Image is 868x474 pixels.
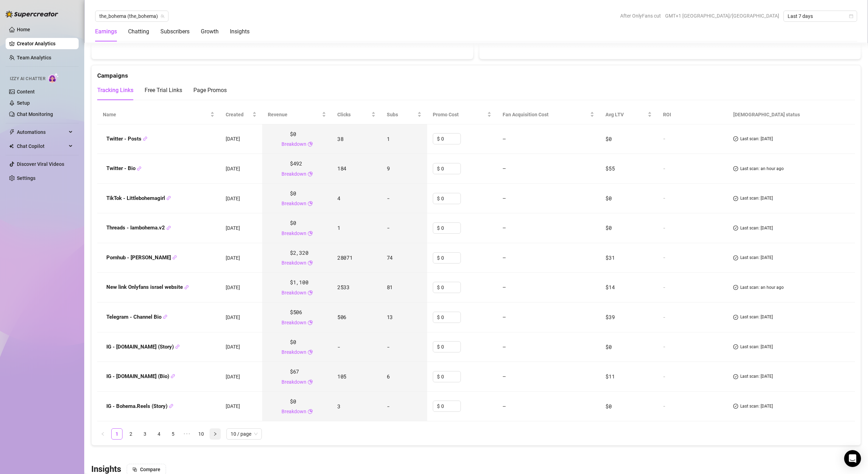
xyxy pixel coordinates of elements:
[605,313,615,320] span: $39
[290,160,302,168] span: $492
[196,429,206,439] a: 10
[733,314,738,320] span: check-circle
[605,284,615,291] span: $14
[17,161,64,167] a: Discover Viral Videos
[97,428,108,440] button: left
[387,313,393,320] span: 13
[17,100,30,106] a: Setup
[387,403,390,410] span: -
[281,408,306,415] a: Breakdown
[106,136,147,142] strong: Twitter - Posts
[733,225,738,232] span: check-circle
[290,219,296,227] span: $0
[290,397,296,406] span: $0
[106,344,180,350] strong: IG - [DOMAIN_NAME] (Story)
[281,348,306,356] a: Breakdown
[290,308,302,317] span: $506
[740,403,773,410] span: Last scan: [DATE]
[17,27,30,32] a: Home
[387,343,390,350] span: -
[17,126,67,138] span: Automations
[17,111,53,117] a: Chat Monitoring
[337,403,340,410] span: 3
[441,223,460,233] input: Enter cost
[733,344,738,350] span: check-circle
[106,195,171,201] strong: TikTok - Littlebohemagirl
[166,225,171,230] button: Copy Link
[441,253,460,263] input: Enter cost
[226,166,240,171] span: [DATE]
[226,314,240,320] span: [DATE]
[733,403,738,410] span: check-circle
[663,225,695,231] div: -
[337,195,340,202] span: 4
[387,195,390,202] span: -
[125,428,137,440] li: 2
[175,344,180,349] span: link
[441,401,460,411] input: Enter cost
[171,374,175,378] span: link
[281,289,306,297] a: Breakdown
[387,373,390,380] span: 6
[231,429,258,439] span: 10 / page
[663,403,695,409] div: -
[213,432,217,436] span: right
[503,373,506,380] span: —
[308,378,313,386] span: pie-chart
[733,165,738,172] span: check-circle
[503,195,506,202] span: —
[163,314,167,320] button: Copy Link
[153,428,165,440] li: 4
[337,313,346,320] span: 506
[226,374,240,379] span: [DATE]
[605,373,615,380] span: $11
[503,254,506,261] span: —
[740,314,773,320] span: Last scan: [DATE]
[605,135,611,142] span: $0
[740,165,784,172] span: Last scan: an hour ago
[226,225,240,231] span: [DATE]
[10,76,45,82] span: Izzy AI Chatter
[441,342,460,352] input: Enter cost
[196,428,207,440] li: 10
[106,373,175,379] strong: IG - [DOMAIN_NAME] (Bio)
[210,428,221,440] li: Next Page
[9,144,14,149] img: Chat Copilot
[128,27,149,36] div: Chatting
[290,249,308,257] span: $2,320
[17,175,35,181] a: Settings
[290,278,308,287] span: $1,100
[226,196,240,201] span: [DATE]
[605,195,611,202] span: $0
[740,225,773,232] span: Last scan: [DATE]
[308,170,313,178] span: pie-chart
[605,343,611,350] span: $0
[308,140,313,148] span: pie-chart
[226,111,251,118] span: Created
[143,136,147,141] span: link
[9,129,15,135] span: thunderbolt
[503,284,506,291] span: —
[337,165,346,172] span: 184
[605,254,615,261] span: $31
[387,135,390,142] span: 1
[172,255,177,260] button: Copy Link
[230,27,250,36] div: Insights
[663,136,695,142] div: -
[112,429,122,439] a: 1
[171,374,175,379] button: Copy Link
[97,428,108,440] li: Previous Page
[337,373,346,380] span: 105
[844,450,861,467] div: Open Intercom Messenger
[503,135,506,142] span: —
[620,11,661,21] span: After OnlyFans cut
[441,193,460,204] input: Enter cost
[126,429,136,439] a: 2
[210,428,221,440] button: right
[6,11,58,18] img: logo-BBDzfeDw.svg
[663,254,695,261] div: -
[441,163,460,174] input: Enter cost
[663,195,695,201] div: -
[97,65,855,80] div: Campaigns
[169,404,173,408] span: link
